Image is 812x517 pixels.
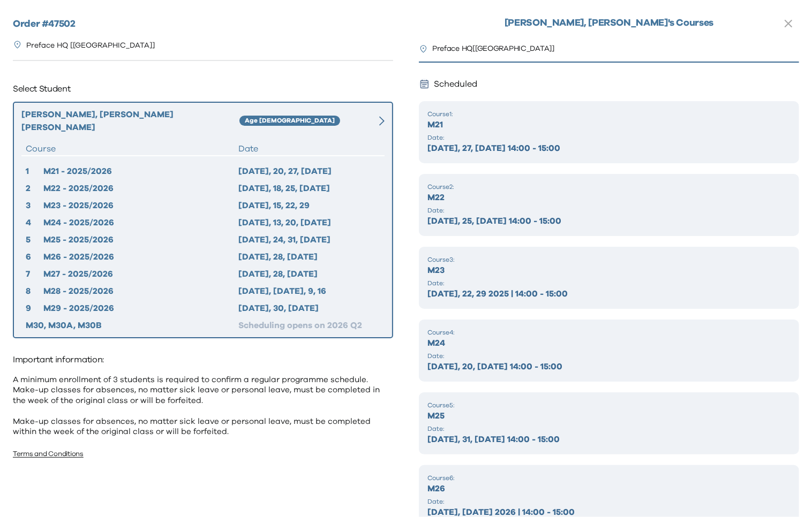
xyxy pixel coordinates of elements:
[43,199,238,212] div: M23 - 2025/2026
[505,17,713,29] h1: [PERSON_NAME], [PERSON_NAME] 's Courses
[238,319,380,332] div: Scheduling opens on 2026 Q2
[238,182,380,195] div: [DATE], 18, 25, [DATE]
[427,433,791,446] p: [DATE], 31, [DATE] 14:00 - 15:00
[26,268,43,280] div: 7
[21,108,239,134] div: [PERSON_NAME], [PERSON_NAME] [PERSON_NAME]
[427,328,791,337] p: Course 4 :
[13,351,393,368] p: Important information:
[427,337,791,349] p: M24
[43,285,238,298] div: M28 - 2025/2026
[26,216,43,229] div: 4
[13,80,393,97] p: Select Student
[238,216,380,229] div: [DATE], 13, 20, [DATE]
[427,424,791,433] p: Date:
[427,474,791,482] p: Course 6 :
[427,255,791,264] p: Course 3 :
[427,352,791,360] p: Date:
[238,142,380,155] div: Date
[26,302,43,315] div: 9
[427,360,791,373] p: [DATE], 20, [DATE] 14:00 - 15:00
[43,165,238,178] div: M21 - 2025/2026
[13,17,393,32] h2: Order # 47502
[427,409,791,422] p: M25
[26,233,43,246] div: 5
[43,268,238,280] div: M27 - 2025/2026
[238,268,380,280] div: [DATE], 28, [DATE]
[26,182,43,195] div: 2
[427,183,791,191] p: Course 2 :
[43,302,238,315] div: M29 - 2025/2026
[26,199,43,212] div: 3
[432,40,554,57] p: Preface HQ [ [GEOGRAPHIC_DATA] ]
[427,482,791,495] p: M26
[43,182,238,195] div: M22 - 2025/2026
[26,142,238,155] div: Course
[26,319,238,332] div: M30, M30A, M30B
[43,216,238,229] div: M24 - 2025/2026
[26,285,43,298] div: 8
[43,250,238,263] div: M26 - 2025/2026
[427,401,791,409] p: Course 5 :
[13,451,84,458] a: Terms and Conditions
[238,250,380,263] div: [DATE], 28, [DATE]
[427,287,791,300] p: [DATE], 22, 29 2025 | 14:00 - 15:00
[434,75,477,93] h2: Scheduled
[427,118,791,131] p: M21
[427,142,791,155] p: [DATE], 27, [DATE] 14:00 - 15:00
[427,110,791,118] p: Course 1 :
[427,133,791,142] p: Date:
[427,279,791,287] p: Date:
[26,165,43,178] div: 1
[238,199,380,212] div: [DATE], 15, 22, 29
[26,250,43,263] div: 6
[427,206,791,215] p: Date:
[26,40,155,51] p: Preface HQ [[GEOGRAPHIC_DATA]]
[427,264,791,277] p: M23
[238,165,380,178] div: [DATE], 20, 27, [DATE]
[13,375,393,437] p: A minimum enrollment of 3 students is required to confirm a regular programme schedule. Make-up c...
[427,215,791,227] p: [DATE], 25, [DATE] 14:00 - 15:00
[238,285,380,298] div: [DATE], [DATE], 9, 16
[238,233,380,246] div: [DATE], 24, 31, [DATE]
[238,302,380,315] div: [DATE], 30, [DATE]
[43,233,238,246] div: M25 - 2025/2026
[239,116,340,126] div: Age [DEMOGRAPHIC_DATA]
[427,191,791,204] p: M22
[427,497,791,506] p: Date:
